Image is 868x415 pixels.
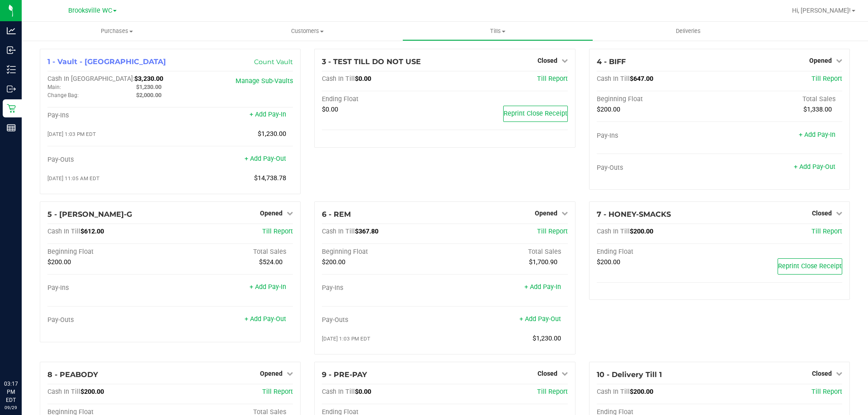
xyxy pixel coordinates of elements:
[212,27,402,35] span: Customers
[212,22,402,41] a: Customers
[47,57,166,66] span: 1 - Vault - [GEOGRAPHIC_DATA]
[538,370,557,377] span: Closed
[22,27,212,35] span: Purchases
[47,156,170,164] div: Pay-Outs
[322,258,345,266] span: $200.00
[355,228,378,235] span: $367.80
[47,131,96,137] span: [DATE] 1:03 PM EDT
[597,388,630,396] span: Cash In Till
[47,210,132,219] span: 5 - [PERSON_NAME]-G
[811,388,842,396] a: Till Report
[811,228,842,235] a: Till Report
[597,106,620,113] span: $200.00
[68,7,112,14] span: Brooksville WC
[47,228,80,235] span: Cash In Till
[792,7,851,14] span: Hi, [PERSON_NAME]!
[597,132,720,140] div: Pay-Ins
[254,174,286,182] span: $14,738.78
[322,75,355,83] span: Cash In Till
[250,283,286,291] a: + Add Pay-In
[47,258,71,266] span: $200.00
[259,258,283,266] span: $524.00
[355,388,371,396] span: $0.00
[236,77,293,85] a: Manage Sub-Vaults
[524,283,561,291] a: + Add Pay-In
[7,26,16,35] inline-svg: Analytics
[597,95,720,103] div: Beginning Float
[250,111,286,118] a: + Add Pay-In
[322,316,445,324] div: Pay-Outs
[322,106,338,113] span: $0.00
[47,75,134,83] span: Cash In [GEOGRAPHIC_DATA]:
[799,131,835,139] a: + Add Pay-In
[47,370,98,379] span: 8 - PEABODY
[537,75,568,83] a: Till Report
[664,27,713,35] span: Deliveries
[47,92,79,98] span: Change Bag:
[47,175,99,182] span: [DATE] 11:05 AM EDT
[537,228,568,235] a: Till Report
[47,84,61,90] span: Main:
[322,388,355,396] span: Cash In Till
[170,248,293,256] div: Total Sales
[538,57,557,64] span: Closed
[7,104,16,113] inline-svg: Retail
[719,95,842,103] div: Total Sales
[597,258,620,266] span: $200.00
[322,57,421,66] span: 3 - TEST TILL DO NOT USE
[80,228,104,235] span: $612.00
[4,404,18,411] p: 09/29
[47,316,170,324] div: Pay-Outs
[136,92,161,98] span: $2,000.00
[794,163,835,171] a: + Add Pay-Out
[630,228,653,235] span: $200.00
[258,130,286,138] span: $1,230.00
[322,248,445,256] div: Beginning Float
[519,315,561,323] a: + Add Pay-Out
[322,95,445,103] div: Ending Float
[597,164,720,172] div: Pay-Outs
[80,388,104,396] span: $200.00
[537,388,568,396] span: Till Report
[593,22,783,41] a: Deliveries
[597,228,630,235] span: Cash In Till
[529,258,557,266] span: $1,700.90
[322,370,367,379] span: 9 - PRE-PAY
[245,155,286,163] a: + Add Pay-Out
[47,284,170,292] div: Pay-Ins
[322,210,351,219] span: 6 - REM
[811,75,842,83] a: Till Report
[7,46,16,55] inline-svg: Inbound
[262,228,293,235] a: Till Report
[597,370,662,379] span: 10 - Delivery Till 1
[403,27,592,35] span: Tills
[504,110,567,117] span: Reprint Close Receipt
[778,262,842,270] span: Reprint Close Receipt
[812,370,832,377] span: Closed
[260,210,283,217] span: Opened
[597,210,671,219] span: 7 - HONEY-SMACKS
[7,65,16,74] inline-svg: Inventory
[803,106,832,113] span: $1,338.00
[402,22,593,41] a: Tills
[322,284,445,292] div: Pay-Ins
[47,112,170,120] div: Pay-Ins
[355,75,371,83] span: $0.00
[260,370,283,377] span: Opened
[9,343,36,370] iframe: Resource center
[47,388,80,396] span: Cash In Till
[7,84,16,93] inline-svg: Outbound
[245,315,286,323] a: + Add Pay-Out
[535,210,557,217] span: Opened
[47,248,170,256] div: Beginning Float
[597,248,720,256] div: Ending Float
[262,388,293,396] a: Till Report
[254,58,293,66] a: Count Vault
[322,228,355,235] span: Cash In Till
